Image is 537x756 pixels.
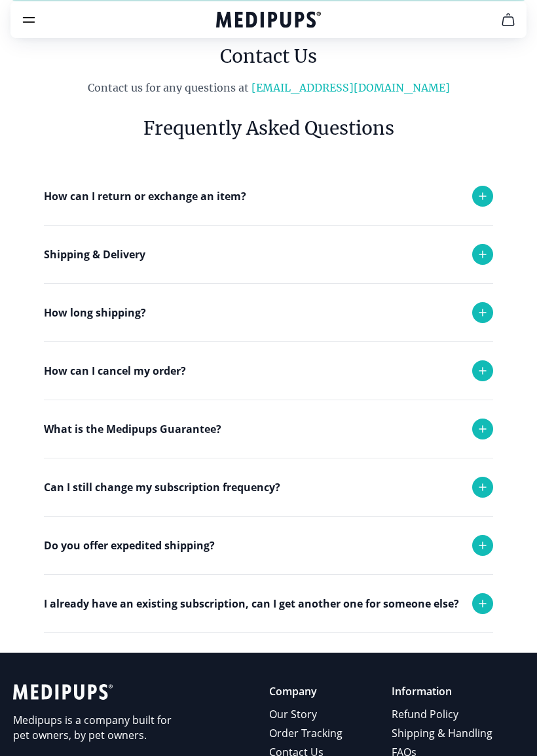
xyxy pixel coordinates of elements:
[392,705,494,724] a: Refund Policy
[44,458,437,536] div: If you received the wrong product or your product was damaged in transit, we will replace it with...
[44,538,215,553] p: Do you offer expedited shipping?
[10,43,527,69] h1: Contact Us
[269,705,344,724] a: Our Story
[44,341,437,392] div: Each order takes 1-2 business days to be delivered.
[492,4,524,35] button: cart
[392,684,494,699] p: Information
[44,596,459,611] p: I already have an existing subscription, can I get another one for someone else?
[44,115,493,141] h6: Frequently Asked Questions
[10,80,527,95] p: Contact us for any questions at
[44,516,437,566] div: Yes you can. Simply reach out to support and we will adjust your monthly deliveries!
[44,305,146,320] p: How long shipping?
[44,400,437,491] div: Any refund request and cancellation are subject to approval and turn around time is 24-48 hours. ...
[44,247,145,262] p: Shipping & Delivery
[21,12,37,27] button: burger-menu
[251,81,450,94] a: [EMAIL_ADDRESS][DOMAIN_NAME]
[13,713,183,743] p: Medipups is a company built for pet owners, by pet owners.
[44,188,246,204] p: How can I return or exchange an item?
[44,479,280,495] p: Can I still change my subscription frequency?
[269,724,344,743] a: Order Tracking
[44,574,437,625] div: Yes we do! Please reach out to support and we will try to accommodate any request.
[44,363,186,379] p: How can I cancel my order?
[44,421,221,437] p: What is the Medipups Guarantee?
[392,724,494,743] a: Shipping & Handling
[269,684,344,699] p: Company
[44,632,437,696] div: Absolutely! Simply place the order and use the shipping address of the person who will receive th...
[216,10,321,32] a: Medipups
